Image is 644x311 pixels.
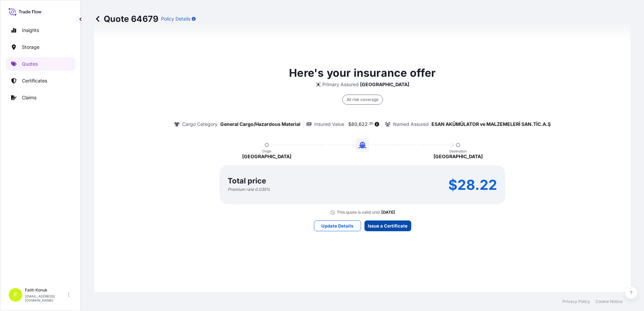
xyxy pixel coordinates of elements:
a: Insights [6,24,75,37]
p: Origin [262,149,271,153]
p: Policy Details [161,15,190,22]
p: Destination [449,149,467,153]
p: [GEOGRAPHIC_DATA] [360,81,409,88]
p: [GEOGRAPHIC_DATA] [242,153,291,160]
p: Cargo Category [182,121,218,128]
span: . [368,123,369,125]
span: 622 [359,122,368,127]
p: Storage [22,44,39,50]
p: Primary Assured [322,81,359,88]
div: All risk coverage [342,95,383,105]
p: Insights [22,27,39,34]
p: Faith Konuk [25,287,67,293]
a: Privacy Policy [562,299,590,304]
button: Issue a Certificate [364,220,411,231]
p: Premium rate 0.035 % [228,187,270,192]
p: $28.22 [448,179,497,190]
p: [EMAIL_ADDRESS][DOMAIN_NAME] [25,294,67,302]
span: , [357,122,359,127]
p: Insured Value [314,121,344,128]
p: Here's your insurance offer [289,65,436,81]
p: Update Details [321,222,353,229]
a: Claims [6,91,75,104]
a: Storage [6,40,75,54]
p: ESAN AKÜMÜLATOR ve MALZEMELERİ SAN.TİC.A.Ş [431,121,551,128]
p: Named Assured [393,121,429,128]
a: Cookie Notice [595,299,622,304]
p: Quote 64679 [94,13,158,24]
p: Claims [22,94,36,101]
p: [GEOGRAPHIC_DATA] [433,153,483,160]
a: Certificates [6,74,75,88]
span: $ [348,122,351,127]
span: 80 [351,122,357,127]
p: [DATE] [381,210,395,215]
p: Total price [228,177,266,184]
span: 30 [369,123,373,125]
span: F [14,291,18,298]
p: Certificates [22,77,47,84]
a: Quotes [6,57,75,71]
p: General Cargo/Hazardous Material [220,121,300,128]
p: Issue a Certificate [368,222,408,229]
p: This quote is valid until [337,210,380,215]
p: Quotes [22,61,38,67]
button: Update Details [314,220,361,231]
